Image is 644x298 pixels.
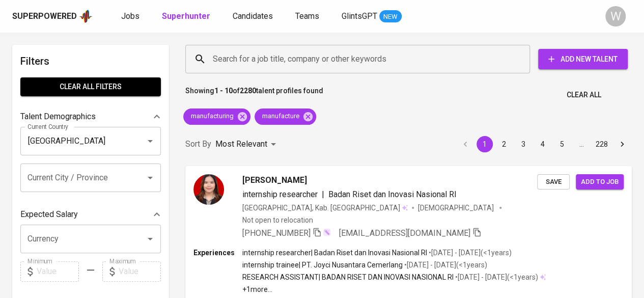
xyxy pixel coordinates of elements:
button: Go to page 228 [593,136,611,152]
span: Clear All [567,89,601,101]
img: app logo [79,9,93,24]
span: | [322,188,324,201]
button: Go to page 2 [496,136,512,152]
span: Badan Riset dan Inovasi Nasional RI [328,189,457,199]
span: [PHONE_NUMBER] [242,228,311,238]
button: Open [143,171,157,185]
input: Value [37,261,79,282]
p: Experiences [193,248,242,258]
div: manufacture [255,109,316,125]
span: Add to job [581,176,619,188]
img: magic_wand.svg [323,228,331,236]
button: page 1 [477,136,493,152]
a: GlintsGPT NEW [342,10,402,23]
button: Open [143,232,157,246]
button: Go to page 5 [554,136,570,152]
div: manufacturing [183,109,250,125]
button: Clear All [563,86,605,104]
p: +1 more ... [242,284,546,294]
a: Teams [295,10,321,23]
span: [DEMOGRAPHIC_DATA] [418,203,495,213]
span: Add New Talent [546,53,620,66]
span: manufacture [255,112,305,121]
span: internship researcher [242,189,318,199]
div: Superpowered [12,11,77,22]
div: Talent Demographics [20,106,161,127]
span: Clear All filters [29,80,153,93]
button: Clear All filters [20,77,161,96]
p: • [DATE] - [DATE] ( <1 years ) [454,272,538,282]
div: Most Relevant [215,135,279,154]
p: Sort By [185,138,211,150]
a: Candidates [233,10,275,23]
input: Value [119,261,161,282]
p: Talent Demographics [20,111,96,123]
button: Save [537,174,570,190]
a: Superpoweredapp logo [12,9,93,24]
a: Superhunter [162,10,212,23]
div: Expected Salary [20,204,161,225]
span: NEW [379,12,402,22]
span: Jobs [121,11,139,21]
p: Not open to relocation [242,215,313,225]
nav: pagination navigation [456,136,632,152]
span: Candidates [233,11,273,21]
p: Expected Salary [20,208,78,221]
p: • [DATE] - [DATE] ( <1 years ) [403,260,487,270]
p: Most Relevant [215,138,267,150]
div: W [605,6,626,26]
p: internship trainee | PT. Joyci Nusantara Cemerlang [242,260,403,270]
span: [EMAIL_ADDRESS][DOMAIN_NAME] [339,228,470,238]
span: GlintsGPT [342,11,377,21]
button: Add New Talent [538,49,628,69]
button: Open [143,134,157,148]
b: 1 - 10 [214,87,233,95]
h6: Filters [20,53,161,69]
button: Add to job [576,174,624,190]
b: 2280 [240,87,256,95]
p: RESEARCH ASSISTANT | BADAN RISET DAN INOVASI NASIONAL RI [242,272,454,282]
button: Go to page 3 [515,136,531,152]
span: manufacturing [183,112,240,121]
div: … [573,139,590,149]
p: • [DATE] - [DATE] ( <1 years ) [427,248,512,258]
span: Save [542,176,565,188]
a: Jobs [121,10,142,23]
span: [PERSON_NAME] [242,174,307,186]
button: Go to page 4 [535,136,551,152]
span: Teams [295,11,319,21]
p: internship researcher | Badan Riset dan Inovasi Nasional RI [242,248,427,258]
img: 61ce34482907dfed1802c3fbcbb417e9.jpg [193,174,224,205]
button: Go to next page [614,136,630,152]
p: Showing of talent profiles found [185,86,323,104]
b: Superhunter [162,11,210,21]
div: [GEOGRAPHIC_DATA], Kab. [GEOGRAPHIC_DATA] [242,203,408,213]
